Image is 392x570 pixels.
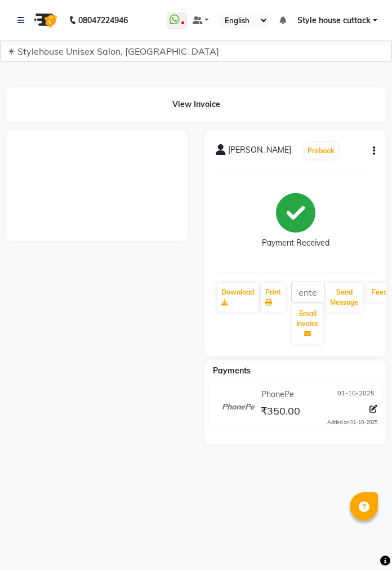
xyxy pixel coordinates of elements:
[291,282,324,303] input: enter email
[345,525,381,559] iframe: chat widget
[292,304,323,344] button: Email Invoice
[305,143,337,159] button: Prebook
[326,283,363,312] button: Send Message
[262,237,329,249] div: Payment Received
[78,5,128,36] b: 08047224946
[261,389,294,400] span: PhonePe
[217,283,259,312] a: Download
[6,87,386,122] div: View Invoice
[261,404,300,420] span: ₹350.00
[297,15,371,26] span: Style house cuttack
[261,283,286,312] a: Print
[29,5,60,36] img: logo
[228,144,291,160] span: [PERSON_NAME]
[337,389,375,400] span: 01-10-2025
[213,366,251,376] span: Payments
[327,418,377,426] div: Added on 01-10-2025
